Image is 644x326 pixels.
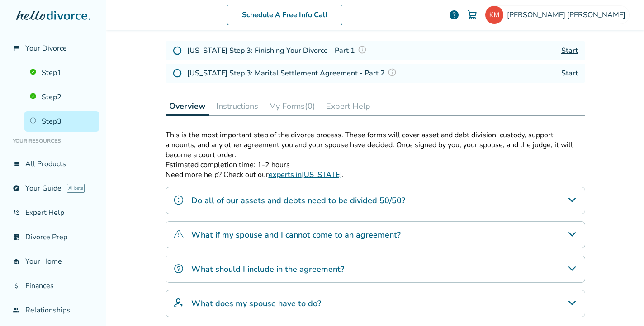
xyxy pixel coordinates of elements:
h4: What does my spouse have to do? [191,298,321,309]
img: Question Mark [358,45,367,54]
img: Question Mark [388,68,397,77]
h4: [US_STATE] Step 3: Marital Settlement Agreement - Part 2 [187,67,399,79]
a: attach_moneyFinances [7,275,99,296]
button: Overview [166,97,209,116]
img: kellymack1226@gmail.com [485,6,503,24]
h4: [US_STATE] Step 3: Finishing Your Divorce - Part 1 [187,45,369,56]
iframe: Chat Widget [599,283,644,326]
div: What does my spouse have to do? [166,290,585,317]
p: Estimated completion time: 1-2 hours [166,160,585,170]
div: What should I include in the agreement? [166,256,585,283]
a: garage_homeYour Home [7,251,99,272]
span: garage_home [13,258,20,265]
div: Do all of our assets and debts need to be divided 50/50? [166,187,585,214]
span: explore [13,185,20,192]
h4: Do all of our assets and debts need to be divided 50/50? [191,195,405,206]
div: What if my spouse and I cannot come to an agreement? [166,221,585,248]
a: Start [561,46,578,56]
span: Your Divorce [25,43,67,53]
a: experts in[US_STATE] [269,170,342,180]
button: Instructions [213,97,262,115]
p: This is the most important step of the divorce process. These forms will cover asset and debt div... [166,130,585,160]
a: groupRelationships [7,300,99,321]
img: Cart [467,9,478,20]
span: view_list [13,160,20,168]
a: Schedule A Free Info Call [227,5,342,25]
span: list_alt_check [13,233,20,241]
h4: What if my spouse and I cannot come to an agreement? [191,229,401,241]
button: Expert Help [322,97,374,115]
span: attach_money [13,282,20,289]
span: [PERSON_NAME] [PERSON_NAME] [507,10,629,20]
li: Your Resources [7,132,99,150]
h4: What should I include in the agreement? [191,263,344,275]
button: My Forms(0) [265,97,319,115]
span: flag_2 [13,45,20,52]
a: list_alt_checkDivorce Prep [7,227,99,247]
img: Not Started [173,69,182,78]
p: Need more help? Check out our . [166,170,585,180]
span: phone_in_talk [13,209,20,216]
a: Step2 [24,87,99,107]
span: AI beta [67,184,85,193]
span: group [13,307,20,314]
a: Step1 [24,62,99,83]
a: help [449,9,459,20]
a: Step3 [24,111,99,132]
img: What if my spouse and I cannot come to an agreement? [173,229,184,240]
a: phone_in_talkExpert Help [7,202,99,223]
img: Not Started [173,46,182,55]
a: exploreYour GuideAI beta [7,178,99,199]
a: flag_2Your Divorce [7,38,99,59]
a: Start [561,68,578,78]
img: Do all of our assets and debts need to be divided 50/50? [173,195,184,205]
img: What should I include in the agreement? [173,263,184,274]
a: view_listAll Products [7,154,99,174]
img: What does my spouse have to do? [173,298,184,308]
